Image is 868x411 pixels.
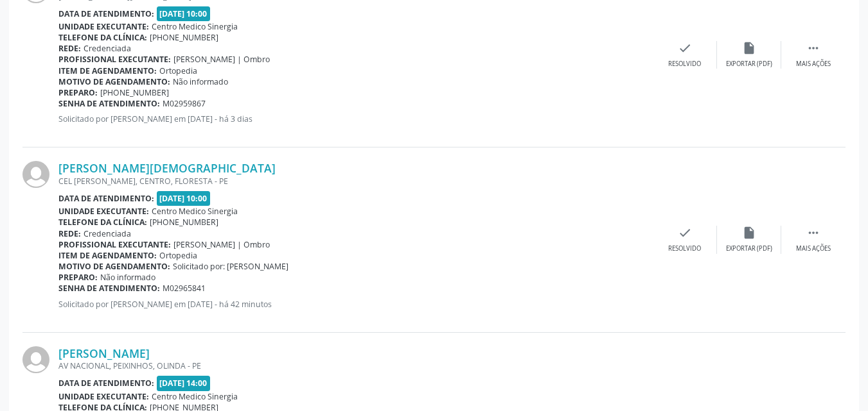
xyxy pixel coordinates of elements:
span: Ortopedia [159,65,197,76]
span: Credenciada [84,228,131,239]
b: Rede: [58,228,81,239]
i:  [806,41,820,55]
span: [PERSON_NAME] | Ombro [173,239,270,250]
b: Rede: [58,43,81,54]
b: Profissional executante: [58,54,171,65]
i: insert_drive_file [742,41,756,55]
b: Unidade executante: [58,21,149,32]
b: Senha de atendimento: [58,98,160,109]
div: Exportar (PDF) [726,244,772,253]
i:  [806,226,820,240]
b: Preparo: [58,87,98,98]
span: Não informado [173,76,228,87]
span: Ortopedia [159,250,197,261]
div: CEL [PERSON_NAME], CENTRO, FLORESTA - PE [58,176,653,187]
a: [PERSON_NAME][DEMOGRAPHIC_DATA] [58,161,276,175]
b: Senha de atendimento: [58,283,160,294]
span: Centro Medico Sinergia [152,206,238,217]
div: Resolvido [668,60,701,69]
a: [PERSON_NAME] [58,346,150,360]
b: Unidade executante: [58,391,149,402]
b: Unidade executante: [58,206,149,217]
b: Motivo de agendamento: [58,261,170,272]
b: Preparo: [58,272,98,283]
div: Mais ações [796,244,831,253]
span: Credenciada [84,43,131,54]
span: Centro Medico Sinergia [152,391,238,402]
b: Item de agendamento: [58,250,157,261]
div: Resolvido [668,244,701,253]
div: Exportar (PDF) [726,60,772,69]
b: Motivo de agendamento: [58,76,170,87]
i: check [678,226,692,240]
span: [DATE] 14:00 [157,376,211,390]
i: insert_drive_file [742,226,756,240]
div: Mais ações [796,60,831,69]
b: Data de atendimento: [58,193,154,204]
span: [DATE] 10:00 [157,191,211,206]
b: Item de agendamento: [58,65,157,76]
span: Não informado [100,272,155,283]
span: M02965841 [163,283,206,294]
span: [DATE] 10:00 [157,6,211,21]
span: [PHONE_NUMBER] [150,217,218,228]
div: AV NACIONAL, PEIXINHOS, OLINDA - PE [58,360,653,371]
b: Telefone da clínica: [58,217,147,228]
i: check [678,41,692,55]
img: img [22,346,49,373]
p: Solicitado por [PERSON_NAME] em [DATE] - há 3 dias [58,113,653,124]
b: Data de atendimento: [58,378,154,389]
b: Profissional executante: [58,239,171,250]
span: Centro Medico Sinergia [152,21,238,32]
p: Solicitado por [PERSON_NAME] em [DATE] - há 42 minutos [58,299,653,310]
span: [PERSON_NAME] | Ombro [173,54,270,65]
img: img [22,161,49,188]
span: [PHONE_NUMBER] [100,87,169,98]
b: Telefone da clínica: [58,32,147,43]
span: Solicitado por: [PERSON_NAME] [173,261,288,272]
span: [PHONE_NUMBER] [150,32,218,43]
span: M02959867 [163,98,206,109]
b: Data de atendimento: [58,8,154,19]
